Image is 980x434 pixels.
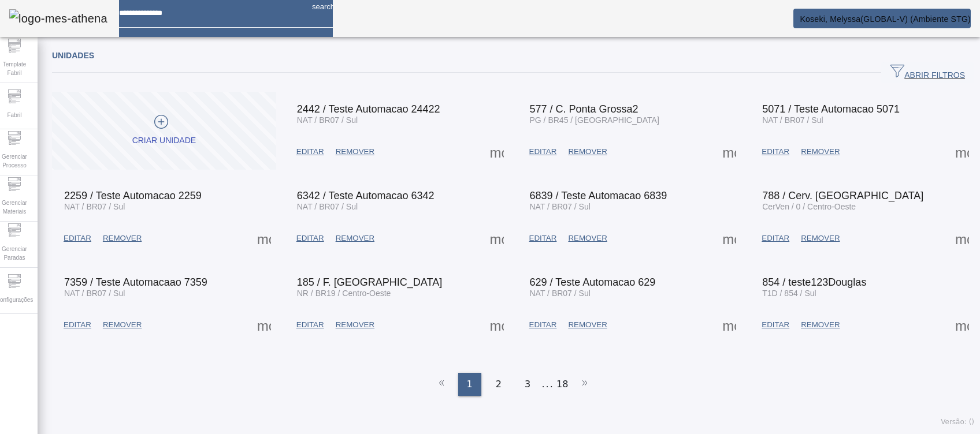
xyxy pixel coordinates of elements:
[254,315,274,335] button: Mais
[762,190,923,201] span: 788 / Cerv. [GEOGRAPHIC_DATA]
[296,146,324,158] span: EDITAR
[291,141,330,162] button: EDITAR
[952,228,972,249] button: Mais
[530,276,656,288] span: 629 / Teste Automacao 629
[64,276,207,288] span: 7359 / Teste Automacaao 7359
[64,319,91,331] span: EDITAR
[719,141,740,162] button: Mais
[801,233,840,244] span: REMOVER
[529,233,557,244] span: EDITAR
[524,228,563,249] button: EDITAR
[529,146,557,158] span: EDITAR
[762,289,816,298] span: T1D / 854 / Sul
[542,373,554,396] li: ...
[795,315,845,335] button: REMOVER
[336,146,374,158] span: REMOVER
[297,115,358,125] span: NAT / BR07 / Sul
[562,228,612,249] button: REMOVER
[756,315,795,335] button: EDITAR
[330,228,380,249] button: REMOVER
[97,228,147,249] button: REMOVER
[297,276,442,288] span: 185 / F. [GEOGRAPHIC_DATA]
[64,289,125,298] span: NAT / BR07 / Sul
[890,64,965,81] span: ABRIR FILTROS
[9,9,107,28] img: logo-mes-athena
[562,315,612,335] button: REMOVER
[297,103,440,115] span: 2442 / Teste Automacao 24422
[496,377,502,391] span: 2
[487,141,507,162] button: Mais
[64,190,202,201] span: 2259 / Teste Automacao 2259
[795,228,845,249] button: REMOVER
[800,14,971,24] span: Koseki, Melyssa(GLOBAL-V) (Ambiente STG)
[297,289,391,298] span: NR / BR19 / Centro-Oeste
[568,319,607,331] span: REMOVER
[297,190,435,201] span: 6342 / Teste Automacao 6342
[254,228,274,249] button: Mais
[132,135,196,147] div: Criar unidade
[52,92,276,170] button: Criar unidade
[762,319,789,331] span: EDITAR
[330,315,380,335] button: REMOVER
[762,146,789,158] span: EDITAR
[941,418,974,426] span: Versão: ()
[64,202,125,211] span: NAT / BR07 / Sul
[58,228,97,249] button: EDITAR
[762,115,823,125] span: NAT / BR07 / Sul
[762,202,856,211] span: CerVen / 0 / Centro-Oeste
[296,319,324,331] span: EDITAR
[52,51,94,60] span: Unidades
[568,146,607,158] span: REMOVER
[58,315,97,335] button: EDITAR
[762,276,866,288] span: 854 / teste123Douglas
[801,319,840,331] span: REMOVER
[952,141,972,162] button: Mais
[530,190,667,201] span: 6839 / Teste Automacao 6839
[336,319,374,331] span: REMOVER
[881,62,974,83] button: ABRIR FILTROS
[97,315,147,335] button: REMOVER
[562,141,612,162] button: REMOVER
[530,202,591,211] span: NAT / BR07 / Sul
[568,233,607,244] span: REMOVER
[801,146,840,158] span: REMOVER
[756,228,795,249] button: EDITAR
[103,233,142,244] span: REMOVER
[64,233,91,244] span: EDITAR
[756,141,795,162] button: EDITAR
[291,228,330,249] button: EDITAR
[556,373,568,396] li: 18
[297,202,358,211] span: NAT / BR07 / Sul
[952,315,972,335] button: Mais
[524,315,563,335] button: EDITAR
[719,228,740,249] button: Mais
[103,319,142,331] span: REMOVER
[529,319,557,331] span: EDITAR
[530,103,639,115] span: 577 / C. Ponta Grossa2
[795,141,845,162] button: REMOVER
[291,315,330,335] button: EDITAR
[487,315,507,335] button: Mais
[719,315,740,335] button: Mais
[762,233,789,244] span: EDITAR
[530,115,659,125] span: PG / BR45 / [GEOGRAPHIC_DATA]
[524,141,563,162] button: EDITAR
[3,107,25,123] span: Fabril
[330,141,380,162] button: REMOVER
[525,377,530,391] span: 3
[762,103,900,115] span: 5071 / Teste Automacao 5071
[296,233,324,244] span: EDITAR
[530,289,591,298] span: NAT / BR07 / Sul
[487,228,507,249] button: Mais
[336,233,374,244] span: REMOVER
